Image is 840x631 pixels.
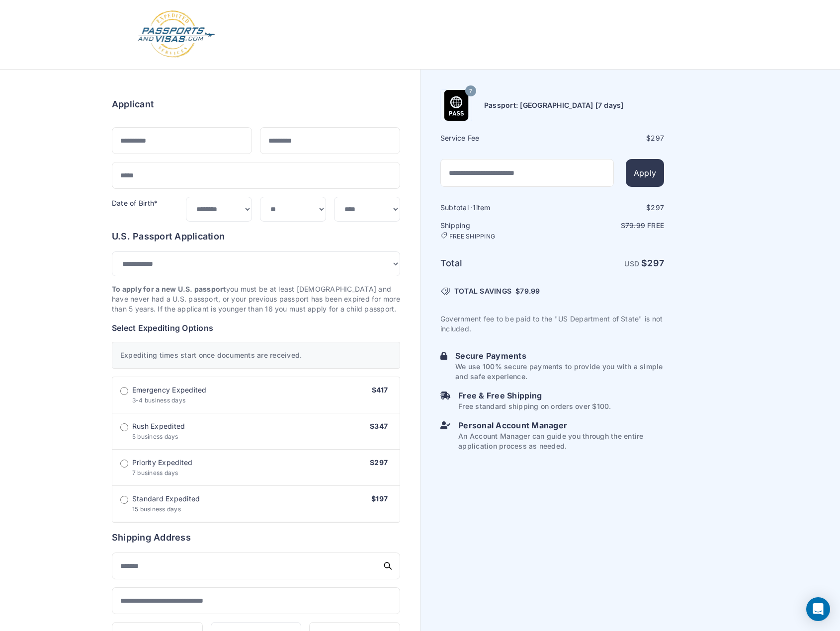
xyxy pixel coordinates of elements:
[647,221,664,230] span: Free
[520,287,540,295] span: 79.99
[458,419,664,431] h6: Personal Account Manager
[112,199,158,207] label: Date of Birth*
[112,285,226,293] strong: To apply for a new U.S. passport
[469,85,472,98] span: 7
[440,314,664,334] p: Government fee to be paid to the "US Department of State" is not included.
[515,286,540,296] span: $
[458,401,611,411] p: Free standard shipping on orders over $100.
[553,203,664,213] div: $
[553,221,664,231] p: $
[647,258,664,268] span: 297
[455,350,664,362] h6: Secure Payments
[458,390,611,401] h6: Free & Free Shipping
[112,531,400,545] h6: Shipping Address
[132,494,200,504] span: Standard Expedited
[132,505,181,513] span: 15 business days
[112,97,154,111] h6: Applicant
[440,221,551,240] h6: Shipping
[372,386,388,394] span: $417
[473,203,476,212] span: 1
[449,233,495,240] span: FREE SHIPPING
[625,221,645,230] span: 79.99
[484,100,624,110] h6: Passport: [GEOGRAPHIC_DATA] [7 days]
[441,90,472,121] img: Product Name
[440,256,551,270] h6: Total
[132,421,185,431] span: Rush Expedited
[455,362,664,382] p: We use 100% secure payments to provide you with a simple and safe experience.
[553,133,664,143] div: $
[132,469,178,476] span: 7 business days
[137,10,216,59] img: Logo
[112,284,400,314] p: you must be at least [DEMOGRAPHIC_DATA] and have never had a U.S. passport, or your previous pass...
[651,134,664,142] span: 297
[440,133,551,143] h6: Service Fee
[132,458,192,468] span: Priority Expedited
[112,322,400,334] h6: Select Expediting Options
[370,458,388,467] span: $297
[454,286,511,296] span: TOTAL SAVINGS
[112,230,400,243] h6: U.S. Passport Application
[651,203,664,212] span: 297
[641,258,664,268] strong: $
[371,494,388,503] span: $197
[458,431,664,451] p: An Account Manager can guide you through the entire application process as needed.
[132,385,207,395] span: Emergency Expedited
[370,422,388,430] span: $347
[132,396,185,404] span: 3-4 business days
[626,159,664,187] button: Apply
[132,433,178,440] span: 5 business days
[112,342,400,369] div: Expediting times start once documents are received.
[440,203,551,213] h6: Subtotal · item
[624,259,639,268] span: USD
[806,597,830,621] div: Open Intercom Messenger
